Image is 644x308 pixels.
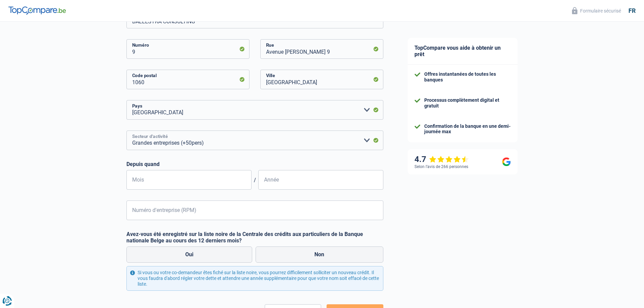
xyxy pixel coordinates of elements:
[414,155,469,164] div: 4.7
[8,6,66,15] img: TopCompare Logo
[424,123,511,135] div: Confirmation de la banque en une demi-journée max
[424,97,511,109] div: Processus complètement digital et gratuit
[126,170,252,190] input: MM
[408,38,518,65] div: TopCompare vous aide à obtenir un prêt
[126,266,383,290] div: Si vous ou votre co-demandeur êtes fiché sur la liste noire, vous pourrez difficilement sollicite...
[414,164,468,169] div: Selon l’avis de 266 personnes
[424,71,511,83] div: Offres instantanées de toutes les banques
[256,246,383,263] label: Non
[628,7,636,15] div: fr
[568,5,625,16] button: Formulaire sécurisé
[126,161,383,167] label: Depuis quand
[258,170,383,190] input: AAAA
[252,177,258,183] span: /
[126,231,383,244] label: Avez-vous été enregistré sur la liste noire de la Centrale des crédits aux particuliers de la Ban...
[126,246,253,263] label: Oui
